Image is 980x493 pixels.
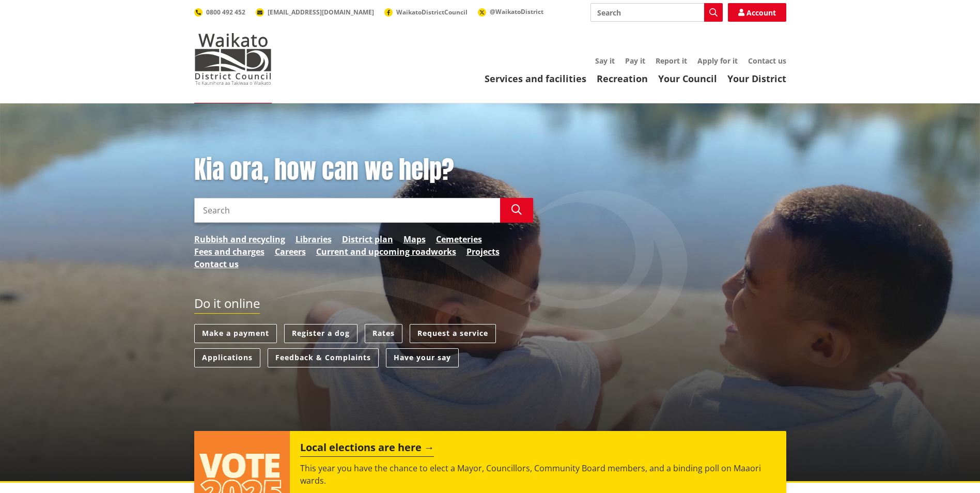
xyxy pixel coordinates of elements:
[656,56,687,66] a: Report it
[485,72,586,85] a: Services and facilities
[658,72,717,85] a: Your Council
[396,8,468,17] span: WaikatoDistrictCouncil
[316,245,456,258] a: Current and upcoming roadworks
[256,8,374,17] a: [EMAIL_ADDRESS][DOMAIN_NAME]
[466,245,500,258] a: Projects
[403,233,426,245] a: Maps
[194,155,533,185] h1: Kia ora, how can we help?
[727,72,786,85] a: Your District
[478,7,543,16] a: @WaikatoDistrict
[300,462,775,487] p: This year you have the chance to elect a Mayor, Councillors, Community Board members, and a bindi...
[295,233,332,245] a: Libraries
[625,56,645,66] a: Pay it
[194,258,239,270] a: Contact us
[268,8,374,17] span: [EMAIL_ADDRESS][DOMAIN_NAME]
[268,348,379,367] a: Feedback & Complaints
[436,233,482,245] a: Cemeteries
[284,324,357,343] a: Register a dog
[194,245,265,258] a: Fees and charges
[194,33,272,85] img: Waikato District Council - Te Kaunihera aa Takiwaa o Waikato
[342,233,393,245] a: District plan
[697,56,738,66] a: Apply for it
[490,7,543,16] span: @WaikatoDistrict
[728,3,786,22] a: Account
[748,56,786,66] a: Contact us
[194,324,277,343] a: Make a payment
[410,324,496,343] a: Request a service
[300,441,434,457] h2: Local elections are here
[386,348,459,367] a: Have your say
[595,56,615,66] a: Say it
[194,198,500,223] input: Search input
[590,3,723,22] input: Search input
[194,233,285,245] a: Rubbish and recycling
[275,245,306,258] a: Careers
[365,324,402,343] a: Rates
[597,72,648,85] a: Recreation
[206,8,245,17] span: 0800 492 452
[194,348,260,367] a: Applications
[384,8,468,17] a: WaikatoDistrictCouncil
[194,296,260,314] h2: Do it online
[194,8,245,17] a: 0800 492 452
